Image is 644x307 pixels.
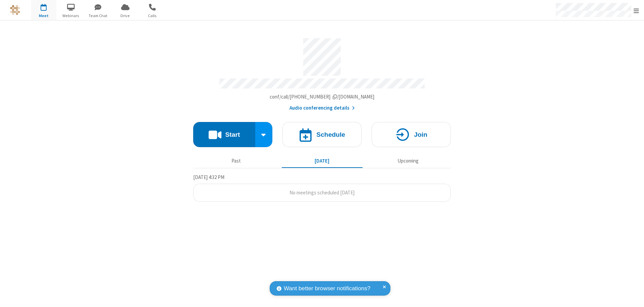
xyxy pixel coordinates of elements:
[270,93,375,101] button: Copy my meeting room linkCopy my meeting room link
[193,174,224,180] span: [DATE] 4:32 PM
[196,155,277,167] button: Past
[284,284,370,293] span: Want better browser notifications?
[316,131,345,138] h4: Schedule
[193,33,451,112] section: Account details
[368,155,448,167] button: Upcoming
[255,122,273,147] div: Start conference options
[289,189,355,196] span: No meetings scheduled [DATE]
[58,13,84,19] span: Webinars
[627,290,639,302] iframe: Chat
[193,122,255,147] button: Start
[282,155,363,167] button: [DATE]
[86,13,111,19] span: Team Chat
[372,122,451,147] button: Join
[270,94,375,100] span: Copy my meeting room link
[31,13,56,19] span: Meet
[193,173,451,202] section: Today's Meetings
[140,13,165,19] span: Calls
[10,5,20,15] img: QA Selenium DO NOT DELETE OR CHANGE
[113,13,138,19] span: Drive
[282,122,362,147] button: Schedule
[225,131,240,138] h4: Start
[289,104,355,112] button: Audio conferencing details
[414,131,427,138] h4: Join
